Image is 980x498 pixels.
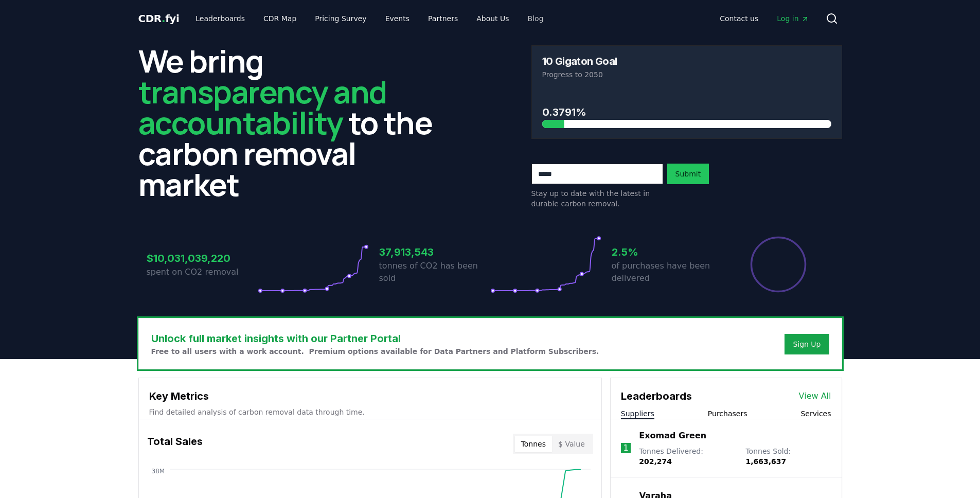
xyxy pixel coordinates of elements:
a: Partners [420,9,466,28]
h3: Total Sales [147,434,203,454]
a: Log in [769,9,817,28]
button: Suppliers [621,408,654,419]
h3: 0.3791% [542,104,831,120]
a: Pricing Survey [307,9,375,28]
p: Find detailed analysis of carbon removal data through time. [149,407,591,417]
tspan: 38M [151,468,165,475]
a: About Us [468,9,517,28]
h3: $10,031,039,220 [147,251,258,266]
button: $ Value [552,436,591,452]
a: Contact us [711,9,767,28]
h3: 10 Gigaton Goal [542,56,617,66]
p: of purchases have been delivered [612,260,723,284]
nav: Main [187,9,551,28]
a: CDR.fyi [138,11,180,26]
span: . [162,12,165,25]
span: transparency and accountability [138,70,387,144]
p: Tonnes Delivered : [639,446,735,467]
p: Stay up to date with the latest in durable carbon removal. [531,188,663,209]
span: 202,274 [639,457,672,466]
a: Sign Up [793,339,821,349]
h2: We bring to the carbon removal market [138,45,449,200]
p: Free to all users with a work account. Premium options available for Data Partners and Platform S... [151,346,599,357]
button: Purchasers [708,408,747,419]
button: Services [800,408,831,419]
button: Sign Up [785,334,829,354]
p: 1 [623,442,628,454]
button: Tonnes [515,436,552,452]
a: Events [377,9,418,28]
span: 1,663,637 [745,457,786,466]
h3: Leaderboards [621,388,692,404]
a: Blog [520,9,552,28]
p: tonnes of CO2 has been sold [379,260,490,284]
h3: Key Metrics [149,388,591,404]
p: Tonnes Sold : [745,446,831,467]
span: Log in [777,13,809,24]
p: Progress to 2050 [542,69,831,80]
h3: 2.5% [612,244,723,260]
a: Leaderboards [187,9,253,28]
div: Percentage of sales delivered [750,236,807,293]
a: View All [799,390,831,402]
a: Exomad Green [639,430,706,442]
nav: Main [711,9,817,28]
p: spent on CO2 removal [147,266,258,278]
span: CDR fyi [138,12,180,25]
h3: Unlock full market insights with our Partner Portal [151,331,599,346]
a: CDR Map [255,9,305,28]
h3: 37,913,543 [379,244,490,260]
button: Submit [667,164,709,184]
